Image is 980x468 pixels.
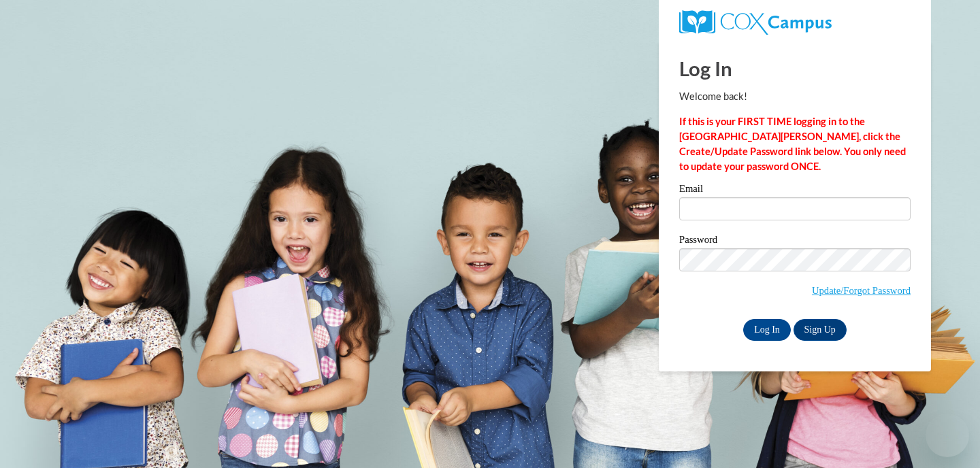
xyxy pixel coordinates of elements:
label: Email [679,184,911,197]
h1: Log In [679,54,911,82]
img: COX Campus [679,10,832,35]
p: Welcome back! [679,89,911,104]
a: COX Campus [679,10,911,35]
a: Update/Forgot Password [812,285,911,296]
strong: If this is your FIRST TIME logging in to the [GEOGRAPHIC_DATA][PERSON_NAME], click the Create/Upd... [679,116,906,172]
iframe: Button to launch messaging window [926,414,969,457]
a: Sign Up [794,319,847,341]
input: Log In [743,319,791,341]
label: Password [679,235,911,248]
